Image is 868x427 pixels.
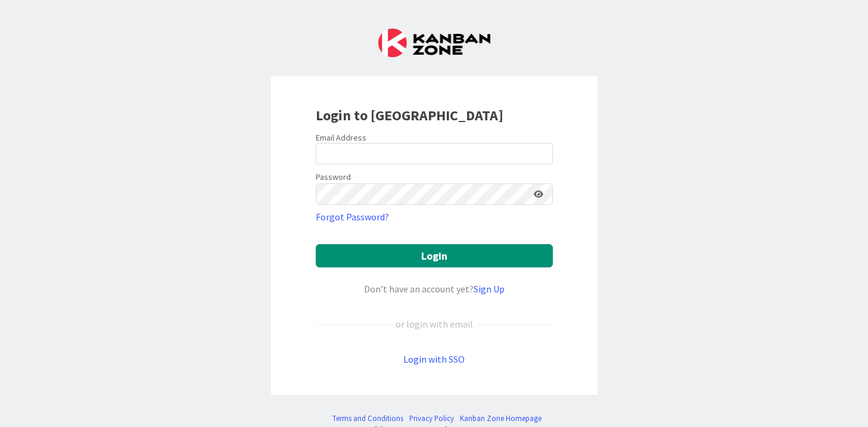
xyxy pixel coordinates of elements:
[474,283,505,295] a: Sign Up
[460,413,542,424] a: Kanban Zone Homepage
[316,244,553,267] button: Login
[316,171,351,183] label: Password
[332,413,403,424] a: Terms and Conditions
[378,29,490,57] img: Kanban Zone
[316,132,366,143] label: Email Address
[409,413,454,424] a: Privacy Policy
[316,210,389,224] a: Forgot Password?
[316,282,553,296] div: Don’t have an account yet?
[403,353,465,365] a: Login with SSO
[316,106,503,124] b: Login to [GEOGRAPHIC_DATA]
[393,317,476,331] div: or login with email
